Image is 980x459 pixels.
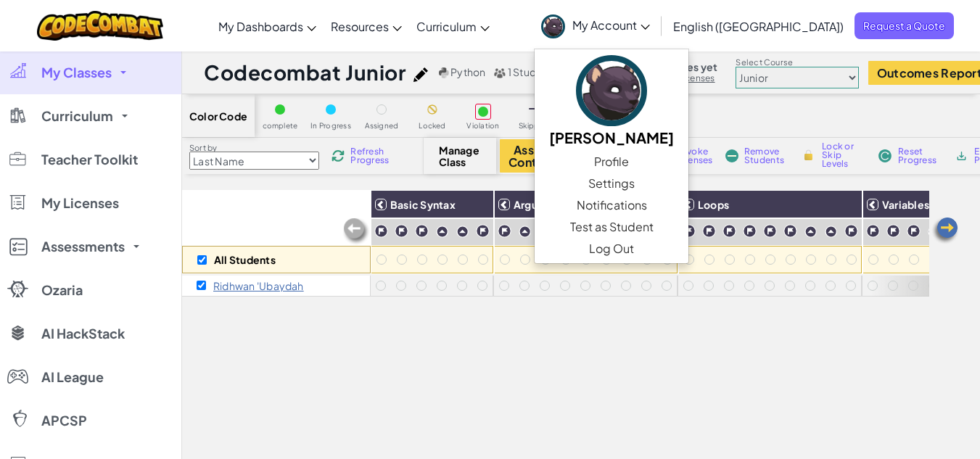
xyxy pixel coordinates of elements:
[390,198,456,211] span: Basic Syntax
[456,226,469,238] img: IconPracticeLevel.svg
[213,280,304,291] p: Ridhwan 'Ubaydah
[534,3,657,49] a: My Account
[374,224,388,238] img: IconChallengeLevel.svg
[535,53,688,151] a: [PERSON_NAME]
[508,65,553,78] span: 1 Student
[666,7,851,46] a: English ([GEOGRAPHIC_DATA])
[498,224,511,238] img: IconChallengeLevel.svg
[41,153,138,166] span: Teacher Toolkit
[577,197,647,214] span: Notifications
[41,109,113,123] span: Curriculum
[535,173,688,194] a: Settings
[763,224,777,238] img: IconChallengeLevel.svg
[783,224,797,238] img: IconChallengeLevel.svg
[886,224,900,238] img: IconChallengeLevel.svg
[263,122,298,130] span: complete
[409,7,497,46] a: Curriculum
[439,67,450,78] img: python.png
[702,224,716,238] img: IconChallengeLevel.svg
[466,122,499,130] span: Violation
[324,7,409,46] a: Resources
[331,19,389,34] span: Resources
[41,327,125,340] span: AI HackStack
[844,224,858,238] img: IconChallengeLevel.svg
[416,19,477,34] span: Curriculum
[450,65,485,78] span: Python
[419,122,445,130] span: Locked
[931,216,960,245] img: Arrow_Left.png
[500,139,565,173] button: Assign Content
[519,226,531,238] img: IconPracticeLevel.svg
[214,254,276,265] p: All Students
[801,149,816,162] img: IconLock.svg
[189,110,247,122] span: Color Code
[882,198,929,211] span: Variables
[476,224,490,238] img: IconChallengeLevel.svg
[436,226,448,238] img: IconPracticeLevel.svg
[535,151,688,173] a: Profile
[744,147,788,165] span: Remove Students
[804,226,817,238] img: IconPracticeLevel.svg
[514,198,635,211] span: Arguments & Properties
[576,55,647,126] img: avatar
[535,238,688,260] a: Log Out
[955,149,968,162] img: IconArchive.svg
[928,226,940,238] img: IconPracticeLevel.svg
[342,217,371,246] img: Arrow_Left_Inactive.png
[310,122,351,130] span: In Progress
[41,371,104,384] span: AI League
[395,224,408,238] img: IconChallengeLevel.svg
[350,147,395,165] span: Refresh Progress
[673,19,844,34] span: English ([GEOGRAPHIC_DATA])
[725,149,738,162] img: IconRemoveStudents.svg
[722,224,736,238] img: IconChallengeLevel.svg
[365,122,399,130] span: Assigned
[332,149,345,162] img: IconReload.svg
[211,7,324,46] a: My Dashboards
[878,149,892,162] img: IconReset.svg
[572,17,650,33] span: My Account
[415,224,429,238] img: IconChallengeLevel.svg
[535,216,688,238] a: Test as Student
[698,198,729,211] span: Loops
[519,122,549,130] span: Skipped
[37,11,164,41] img: CodeCombat logo
[204,59,406,86] h1: Codecombat Junior
[535,194,688,216] a: Notifications
[218,19,303,34] span: My Dashboards
[676,147,713,165] span: Revoke Licenses
[907,224,921,238] img: IconChallengeLevel.svg
[41,284,83,297] span: Ozaria
[493,67,506,78] img: MultipleUsers.png
[413,67,428,82] img: iconPencil.svg
[41,197,119,210] span: My Licenses
[541,15,565,38] img: avatar
[866,224,880,238] img: IconChallengeLevel.svg
[898,147,942,165] span: Reset Progress
[549,126,674,149] h5: [PERSON_NAME]
[189,142,319,154] label: Sort by
[825,226,837,238] img: IconPracticeLevel.svg
[736,57,859,68] label: Select Course
[41,240,125,253] span: Assessments
[855,12,954,39] a: Request a Quote
[41,66,112,79] span: My Classes
[743,224,757,238] img: IconChallengeLevel.svg
[529,106,540,112] img: IconSkippedLevel.svg
[822,142,865,168] span: Lock or Skip Levels
[439,144,482,168] span: Manage Class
